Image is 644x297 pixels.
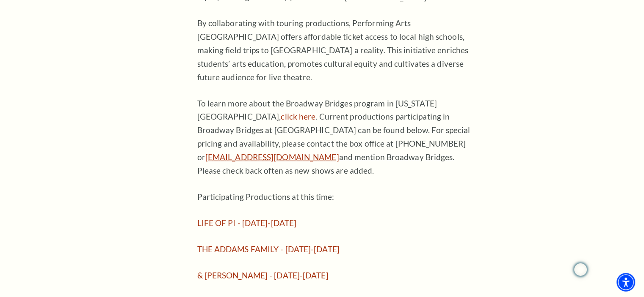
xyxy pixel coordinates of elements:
a: [EMAIL_ADDRESS][DOMAIN_NAME] [205,152,339,162]
p: By collaborating with touring productions, Performing Arts [GEOGRAPHIC_DATA] offers affordable ti... [197,16,473,84]
a: To learn more about the Broadway Bridges program in New York City, click here - open in a new tab [281,112,315,121]
div: Accessibility Menu [616,273,635,292]
p: To learn more about the Broadway Bridges program in [US_STATE][GEOGRAPHIC_DATA], . Current produc... [197,97,473,178]
a: THE ADDAMS FAMILY - [DATE]-[DATE] [197,244,340,254]
p: Participating Productions at this time: [197,190,473,204]
a: & [PERSON_NAME] - [DATE]-[DATE] [197,270,329,280]
a: LIFE OF PI - [DATE]-[DATE] [197,218,297,228]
